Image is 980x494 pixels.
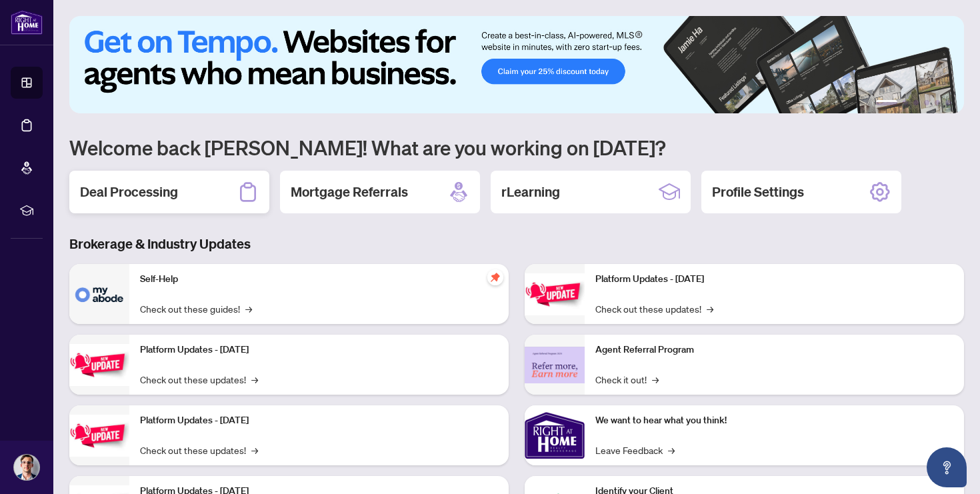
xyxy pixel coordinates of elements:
[595,372,659,387] a: Check it out!→
[595,443,675,457] a: Leave Feedback→
[595,301,713,316] a: Check out these updates!→
[525,405,585,465] img: We want to hear what you think!
[712,183,804,201] h2: Profile Settings
[291,183,408,201] h2: Mortgage Referrals
[69,344,129,386] img: Platform Updates - September 16, 2025
[876,100,897,105] button: 1
[525,347,585,383] img: Agent Referral Program
[80,183,178,201] h2: Deal Processing
[11,10,43,35] img: logo
[69,135,964,160] h1: Welcome back [PERSON_NAME]! What are you working on [DATE]?
[903,100,908,105] button: 2
[251,372,258,387] span: →
[935,100,940,105] button: 5
[69,415,129,457] img: Platform Updates - July 21, 2025
[140,343,498,357] p: Platform Updates - [DATE]
[525,273,585,315] img: Platform Updates - June 23, 2025
[140,372,258,387] a: Check out these updates!→
[140,272,498,287] p: Self-Help
[14,455,39,480] img: Profile Icon
[245,301,252,316] span: →
[140,301,252,316] a: Check out these guides!→
[924,100,929,105] button: 4
[927,447,967,487] button: Open asap
[595,343,953,357] p: Agent Referral Program
[140,443,258,457] a: Check out these updates!→
[140,413,498,428] p: Platform Updates - [DATE]
[652,372,659,387] span: →
[251,443,258,457] span: →
[501,183,560,201] h2: rLearning
[595,272,953,287] p: Platform Updates - [DATE]
[707,301,713,316] span: →
[668,443,675,457] span: →
[595,413,953,428] p: We want to hear what you think!
[69,235,964,253] h3: Brokerage & Industry Updates
[913,100,919,105] button: 3
[69,264,129,324] img: Self-Help
[487,269,503,285] span: pushpin
[69,16,964,113] img: Slide 0
[945,100,951,105] button: 6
